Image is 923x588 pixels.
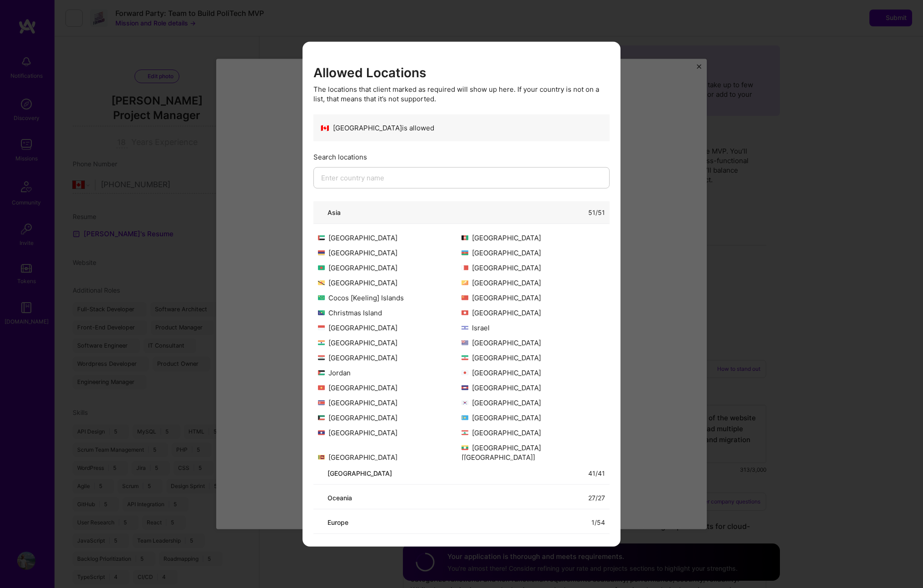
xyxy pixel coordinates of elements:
div: modal [303,42,620,547]
img: Iran [461,355,468,360]
h3: Allowed Locations [313,65,610,81]
img: Myanmar [Burma] [461,445,468,450]
div: Oceania [328,493,352,502]
div: 27 / 27 [588,493,605,502]
img: Lebanon [461,430,468,435]
div: [GEOGRAPHIC_DATA] [461,428,605,437]
div: [GEOGRAPHIC_DATA] [318,428,461,437]
img: British Indian Ocean Territory [461,340,468,345]
div: [GEOGRAPHIC_DATA] [461,278,605,287]
img: North Korea [318,400,325,405]
div: Cocos [Keeling] Islands [318,293,461,302]
div: [GEOGRAPHIC_DATA] [318,233,461,242]
div: [GEOGRAPHIC_DATA] [318,398,461,407]
img: Iraq [318,355,325,360]
img: Armenia [318,250,325,255]
img: Cocos [Keeling] Islands [318,295,325,300]
div: Israel [461,323,605,332]
img: Jordan [318,370,325,375]
i: icon ArrowDown [318,470,324,476]
i: icon ArrowDown [318,519,324,525]
div: [GEOGRAPHIC_DATA] [318,383,461,392]
img: Bhutan [461,280,468,285]
div: 1 / 54 [591,517,605,527]
div: [GEOGRAPHIC_DATA] [461,353,605,362]
div: [GEOGRAPHIC_DATA] [328,468,392,478]
i: icon ArrowDown [318,209,324,215]
div: [GEOGRAPHIC_DATA] [461,398,605,407]
i: icon ArrowDown [318,494,324,501]
div: [GEOGRAPHIC_DATA] [461,368,605,377]
div: [GEOGRAPHIC_DATA] [318,248,461,257]
img: Kuwait [318,415,325,420]
div: [GEOGRAPHIC_DATA] [318,323,461,332]
img: Kazakhstan [461,415,468,420]
img: Cambodia [461,385,468,390]
div: [GEOGRAPHIC_DATA] [318,278,461,287]
img: Indonesia [318,325,325,330]
div: Europe [328,517,348,527]
span: 🇨🇦 [321,123,329,132]
div: Jordan [318,368,461,377]
div: [GEOGRAPHIC_DATA] [318,263,461,272]
img: Bangladesh [318,265,325,270]
div: 51 / 51 [588,207,605,217]
input: Enter country name [313,167,610,188]
div: [GEOGRAPHIC_DATA] [461,263,605,272]
img: Christmas Island [318,310,325,315]
div: [GEOGRAPHIC_DATA] [[GEOGRAPHIC_DATA]] [461,443,605,462]
img: India [318,340,325,345]
div: [GEOGRAPHIC_DATA] is allowed [321,123,434,132]
div: [GEOGRAPHIC_DATA] [461,248,605,257]
img: Bahrain [461,265,468,270]
img: Israel [461,325,468,330]
img: Azerbaijan [461,250,468,255]
img: Afghanistan [461,235,468,240]
img: Brunei [318,280,325,285]
div: [GEOGRAPHIC_DATA] [461,308,605,317]
div: The locations that client marked as required will show up here. If your country is not on a list,... [313,84,610,103]
div: [GEOGRAPHIC_DATA] [318,413,461,422]
img: China [461,295,468,300]
img: South Korea [461,400,468,405]
img: Sri Lanka [318,454,325,459]
img: Kyrgyzstan [318,385,325,390]
div: [GEOGRAPHIC_DATA] [318,353,461,362]
div: [GEOGRAPHIC_DATA] [318,338,461,347]
div: [GEOGRAPHIC_DATA] [461,338,605,347]
div: Asia [328,207,341,217]
i: icon Close [605,54,610,60]
img: Japan [461,370,468,375]
div: [GEOGRAPHIC_DATA] [461,233,605,242]
div: Christmas Island [318,308,461,317]
div: [GEOGRAPHIC_DATA] [461,383,605,392]
i: icon CheckBlack [591,124,598,131]
div: [GEOGRAPHIC_DATA] [461,413,605,422]
img: Hong Kong [461,310,468,315]
img: United Arab Emirates [318,235,325,240]
div: [GEOGRAPHIC_DATA] [318,452,461,462]
div: 41 / 41 [588,468,605,478]
div: [GEOGRAPHIC_DATA] [461,293,605,302]
div: Search locations [313,152,610,161]
img: Laos [318,430,325,435]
